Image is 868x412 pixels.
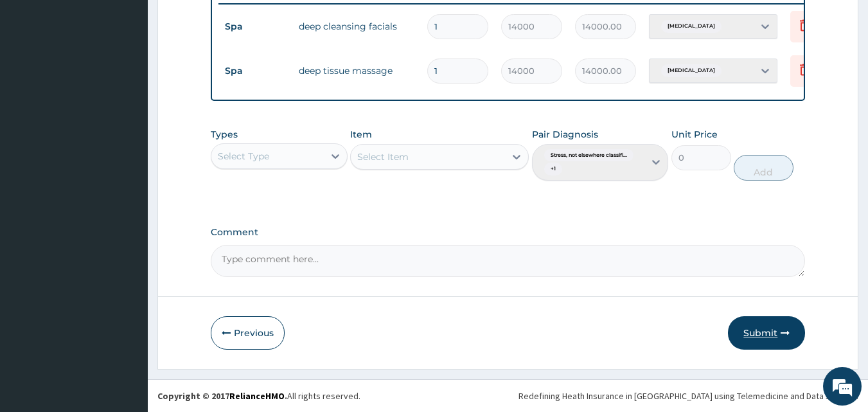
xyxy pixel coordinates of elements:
[292,13,421,39] td: deep cleansing facials
[518,390,858,402] div: Redefining Heath Insurance in [GEOGRAPHIC_DATA] using Telemedicine and Data Science!
[24,64,52,96] img: d_794563401_company_1708531726252_794563401
[218,59,292,83] td: Spa
[292,58,421,84] td: deep tissue massage
[532,128,598,141] label: Pair Diagnosis
[218,15,292,39] td: Spa
[211,6,242,37] div: Minimize live chat window
[6,275,245,320] textarea: Type your message and hit 'Enter'
[148,379,868,412] footer: All rights reserved.
[671,128,718,141] label: Unit Price
[157,390,287,402] strong: Copyright © 2017 .
[75,124,177,254] span: We're online!
[211,129,238,140] label: Types
[211,227,806,238] label: Comment
[67,72,216,89] div: Chat with us now
[211,316,285,350] button: Previous
[728,316,805,350] button: Submit
[229,390,285,402] a: RelianceHMO
[734,155,793,181] button: Add
[350,128,372,141] label: Item
[218,150,269,163] div: Select Type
